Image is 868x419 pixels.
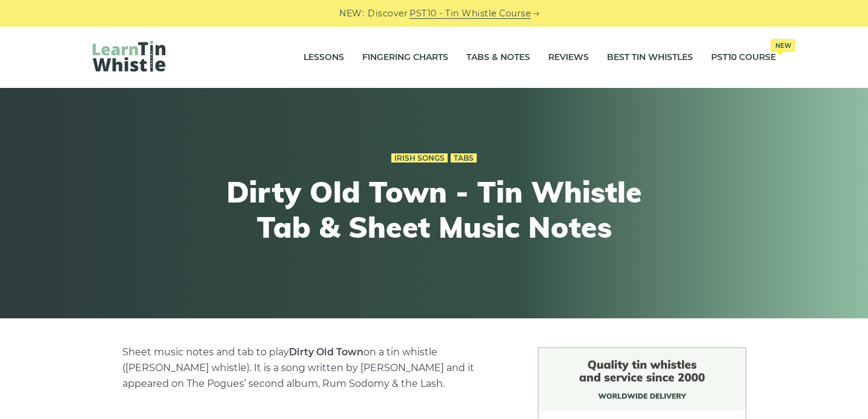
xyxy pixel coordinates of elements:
a: Tabs [451,153,477,163]
a: PST10 CourseNew [711,42,776,73]
span: New [770,39,795,52]
h1: Dirty Old Town - Tin Whistle Tab & Sheet Music Notes [211,175,657,244]
a: Best Tin Whistles [607,42,693,73]
a: Lessons [303,42,344,73]
img: LearnTinWhistle.com [93,41,165,72]
a: Irish Songs [391,153,448,163]
strong: Dirty Old Town [289,346,363,358]
p: Sheet music notes and tab to play on a tin whistle ([PERSON_NAME] whistle). It is a song written ... [122,344,509,392]
a: Reviews [548,42,589,73]
a: Fingering Charts [362,42,448,73]
a: Tabs & Notes [466,42,530,73]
